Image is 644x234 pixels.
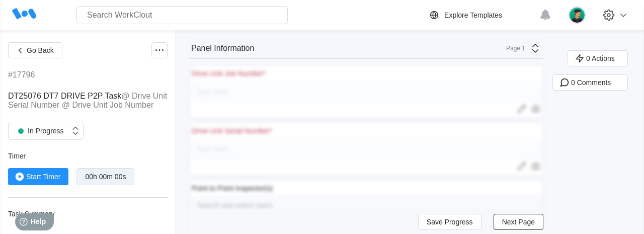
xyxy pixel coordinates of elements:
[8,168,68,185] button: Start Timer
[8,152,168,160] div: Timer
[568,50,628,66] button: 0 Actions
[571,79,611,86] span: 0 Comments
[192,69,266,77] div: Drive Unit Job Number
[427,218,473,225] span: Save Progress
[192,82,541,102] input: Type here...
[27,47,54,54] span: Go Back
[191,44,254,53] div: Panel Information
[586,55,615,62] span: 0 Actions
[14,124,64,138] div: In Progress
[502,218,535,225] span: Next Page
[500,45,525,52] div: Page 1
[85,173,126,181] div: 00h 00m 00s
[8,92,121,100] span: DT25076 DT7 DRIVE P2P Task
[428,9,534,21] a: Explore Templates
[8,70,35,80] div: #17796
[569,7,586,24] img: user.png
[192,184,273,192] div: Point to Point Inspector(s)
[76,6,288,24] input: Search WorkClout
[552,74,628,91] button: 0 Comments
[8,210,168,218] div: Task Summary
[418,214,481,230] button: Save Progress
[26,173,60,180] span: Start Timer
[192,139,541,159] input: Type here...
[62,101,154,109] mark: @ Drive Unit Job Number
[8,92,167,109] mark: @ Drive Unit Serial Number
[494,214,543,230] button: Next Page
[192,127,272,135] div: Drive Unit Serial Number
[8,42,62,58] button: Go Back
[444,11,502,19] div: Explore Templates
